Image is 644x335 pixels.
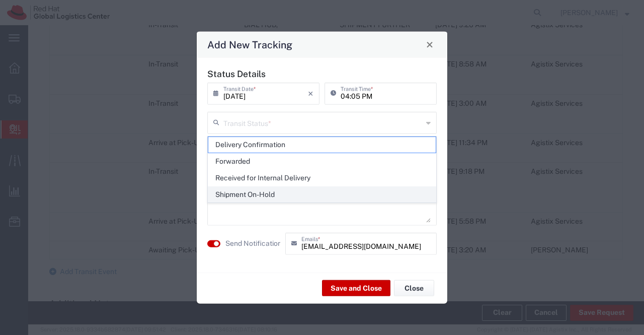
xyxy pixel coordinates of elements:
label: Send Notification [225,238,282,249]
span: Forwarded [208,154,436,169]
span: Shipment On-Hold [208,187,436,203]
h4: Add New Tracking [207,37,292,52]
span: Received for Internal Delivery [208,170,436,186]
button: Save and Close [322,280,390,296]
h5: Status Details [207,68,437,79]
button: Close [423,37,437,51]
span: Delivery Confirmation [208,137,436,153]
button: Close [394,280,434,296]
agx-label: Send Notification [225,238,280,249]
i: × [308,85,313,101]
